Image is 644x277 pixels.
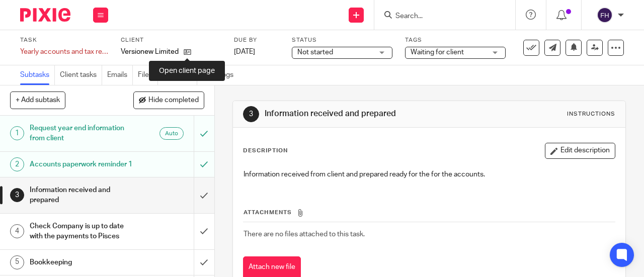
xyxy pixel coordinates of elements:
button: Edit description [545,143,615,159]
p: Information received from client and prepared ready for the for the accounts. [244,169,615,179]
a: Files [138,65,158,85]
label: Task [20,36,108,44]
button: Hide completed [133,91,204,109]
div: 3 [243,106,259,122]
div: 4 [10,224,24,238]
span: Attachments [244,210,292,215]
h1: Bookkeeping [30,255,132,270]
div: 1 [10,126,24,140]
span: There are no files attached to this task. [244,231,365,238]
a: Notes (0) [163,65,197,85]
p: Versionew Limited [121,47,179,57]
p: Description [243,147,288,155]
div: Yearly accounts and tax return - Automatic - September 2023 [20,47,108,57]
span: Waiting for client [411,49,464,56]
a: Audit logs [202,65,238,85]
h1: Request year end information from client [30,121,132,146]
div: 2 [10,157,24,171]
button: + Add subtask [10,91,65,109]
span: Not started [297,49,333,56]
div: Instructions [567,110,615,118]
img: Pixie [20,8,70,22]
input: Search [394,12,485,21]
h1: Information received and prepared [265,109,451,119]
a: Subtasks [20,65,55,85]
div: Auto [159,127,184,140]
label: Due by [234,36,279,44]
div: Yearly accounts and tax return - Automatic - [DATE] [20,47,108,57]
a: Emails [107,65,133,85]
label: Client [121,36,221,44]
label: Tags [405,36,506,44]
h1: Information received and prepared [30,182,132,208]
h1: Check Company is up to date with the payments to Pisces [30,219,132,244]
span: Hide completed [148,97,199,105]
div: 5 [10,255,24,269]
span: [DATE] [234,48,255,55]
label: Status [292,36,392,44]
h1: Accounts paperwork reminder 1 [30,157,132,172]
div: 3 [10,188,24,202]
a: Client tasks [60,65,102,85]
img: svg%3E [597,7,613,23]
